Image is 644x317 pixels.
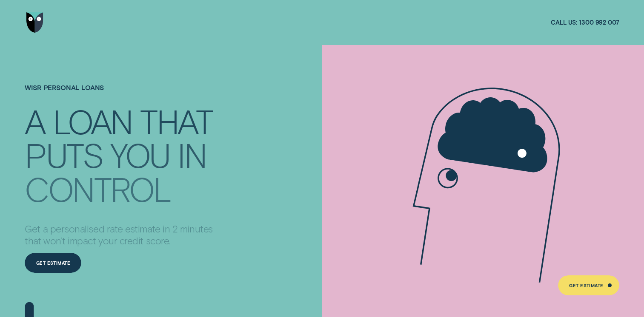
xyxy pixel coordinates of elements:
[25,253,81,273] a: Get Estimate
[140,106,212,137] div: THAT
[551,19,577,27] span: Call us:
[25,139,103,170] div: PUTS
[551,19,619,27] a: Call us:1300 992 007
[177,139,206,170] div: IN
[25,173,170,205] div: CONTROL
[25,106,45,137] div: A
[25,223,220,247] p: Get a personalised rate estimate in 2 minutes that won't impact your credit score.
[110,139,169,170] div: YOU
[558,275,619,296] a: Get Estimate
[26,12,43,33] img: Wisr
[579,19,619,27] span: 1300 992 007
[25,104,220,198] h4: A LOAN THAT PUTS YOU IN CONTROL
[53,106,132,137] div: LOAN
[25,84,220,105] h1: Wisr Personal Loans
